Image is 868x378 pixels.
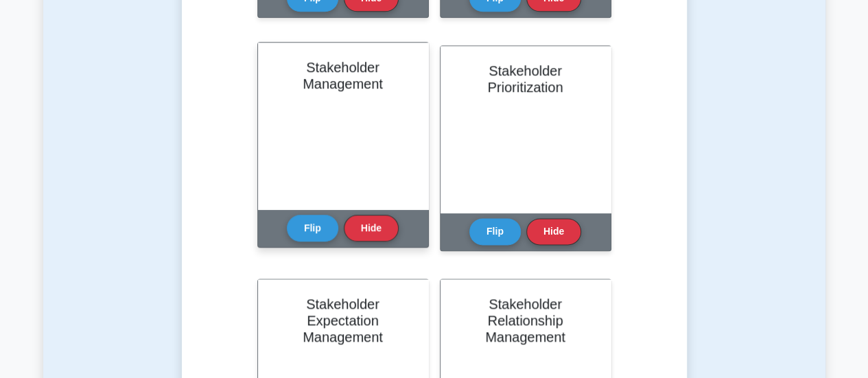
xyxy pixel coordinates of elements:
[469,218,521,245] button: Flip
[526,218,581,245] button: Hide
[457,296,594,345] h2: Stakeholder Relationship Management
[344,215,399,241] button: Hide
[457,62,594,95] h2: Stakeholder Prioritization
[274,59,412,92] h2: Stakeholder Management
[274,296,412,345] h2: Stakeholder Expectation Management
[287,215,338,241] button: Flip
